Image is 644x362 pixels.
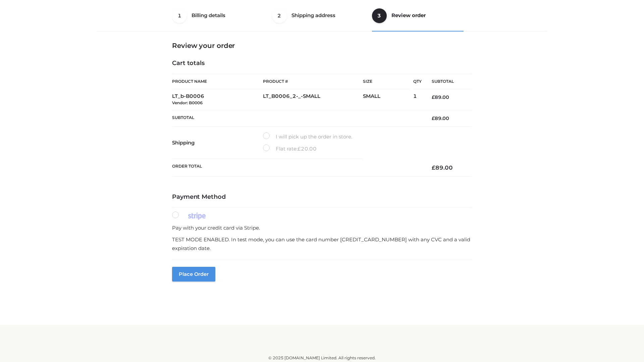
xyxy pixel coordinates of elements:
bdi: 89.00 [432,115,449,121]
small: Vendor: B0006 [172,100,203,105]
th: Product Name [172,74,263,89]
span: £ [298,145,301,152]
th: Subtotal [172,110,422,126]
bdi: 89.00 [432,94,449,100]
h4: Payment Method [172,193,472,201]
span: £ [432,94,435,100]
button: Place order [172,267,215,282]
label: Flat rate: [263,144,317,153]
bdi: 89.00 [432,164,453,171]
th: Order Total [172,159,422,177]
p: TEST MODE ENABLED. In test mode, you can use the card number [CREDIT_CARD_NUMBER] with any CVC an... [172,235,472,252]
div: © 2025 [DOMAIN_NAME] Limited. All rights reserved. [100,355,544,361]
td: LT_B0006_2-_-SMALL [263,89,363,110]
span: £ [432,164,435,171]
td: SMALL [363,89,413,110]
bdi: 20.00 [298,145,317,152]
label: I will pick up the order in store. [263,132,352,141]
th: Shipping [172,127,263,159]
h3: Review your order [172,42,472,50]
td: 1 [413,89,422,110]
span: £ [432,115,435,121]
td: LT_b-B0006 [172,89,263,110]
th: Qty [413,74,422,89]
th: Size [363,74,410,89]
h4: Cart totals [172,60,472,67]
th: Subtotal [422,74,472,89]
p: Pay with your credit card via Stripe. [172,224,472,232]
th: Product # [263,74,363,89]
